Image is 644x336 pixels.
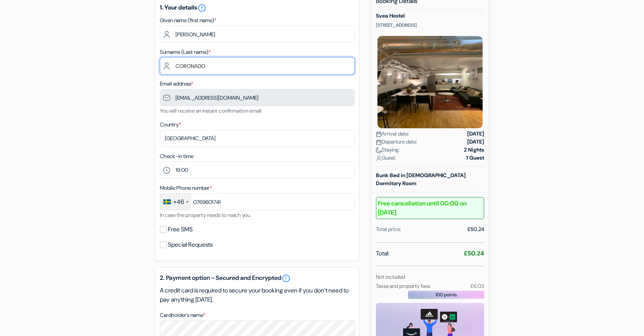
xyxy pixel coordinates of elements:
[160,89,355,106] input: Enter email address
[376,131,382,137] img: calendar.svg
[436,291,457,298] span: 100 points
[160,152,194,160] label: Check-in time
[168,239,213,250] label: Special Requests
[464,249,484,257] strong: £50.24
[376,138,417,146] span: Departure date:
[160,80,193,88] label: Email address
[160,57,355,74] input: Enter last name
[160,274,355,283] h5: 2. Payment option - Secured and Encrypted
[376,154,396,162] span: Guest:
[376,146,400,154] span: Staying:
[160,107,262,114] small: You will receive an instant confirmation email
[168,224,193,235] label: Free SMS
[160,16,216,24] label: Given name (first name)
[160,3,355,13] h5: 1. Your details
[376,22,484,28] p: [STREET_ADDRESS]
[160,193,355,210] input: 70 123 45 67
[376,225,401,233] div: Total price:
[376,283,431,289] small: Taxes and property fees:
[467,138,484,146] strong: [DATE]
[160,26,355,43] input: Enter first name
[160,212,250,218] small: In case the property needs to reach you
[376,147,382,153] img: moon.svg
[376,130,409,138] span: Arrival date:
[467,225,484,233] div: £50.24
[376,155,382,161] img: user_icon.svg
[160,286,355,304] p: A credit card is required to secure your booking even if you don’t need to pay anything [DATE].
[376,273,405,280] small: Not included
[197,3,207,11] a: error_outline
[376,197,484,219] b: Free cancellation until 00:00 on [DATE]
[160,194,191,210] div: Sweden (Sverige): +46
[464,146,484,154] strong: 2 Nights
[376,13,484,19] h5: Svea Hostel
[160,48,211,56] label: Surname (Last name)
[376,172,466,187] b: Bunk Bed in [DEMOGRAPHIC_DATA] Dormitory Room
[160,121,181,129] label: Country
[281,274,291,283] a: error_outline
[376,249,389,258] span: Total:
[173,197,184,207] div: +46
[160,184,212,192] label: Mobile Phone number
[470,283,484,289] small: £6.03
[376,139,382,145] img: calendar.svg
[467,130,484,138] strong: [DATE]
[160,311,205,319] label: Cardholder’s name
[466,154,484,162] strong: 1 Guest
[197,3,207,13] i: error_outline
